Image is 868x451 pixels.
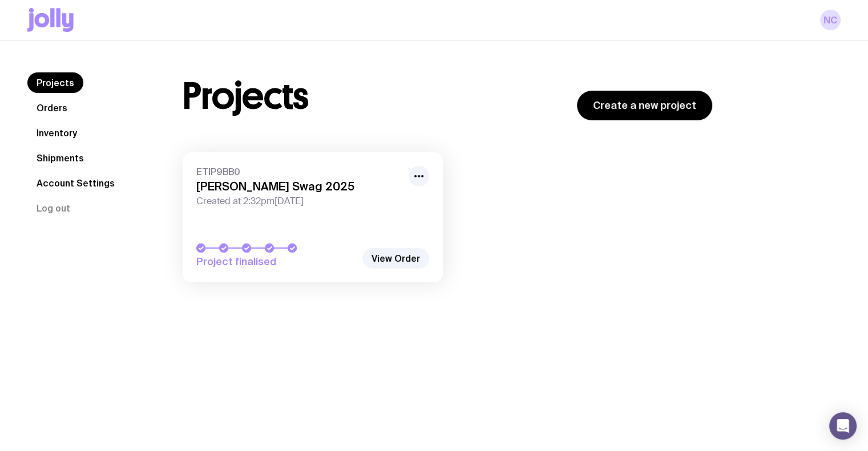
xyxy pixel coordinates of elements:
a: Shipments [27,148,93,168]
a: Create a new project [577,91,712,120]
button: Log out [27,198,79,218]
a: Projects [27,72,83,93]
a: Inventory [27,123,86,143]
a: View Order [362,248,429,269]
a: NC [820,10,841,30]
a: Orders [27,97,76,118]
a: Account Settings [27,173,124,193]
div: Open Intercom Messenger [829,412,857,440]
a: ETIP9BB0[PERSON_NAME] Swag 2025Created at 2:32pm[DATE]Project finalised [183,152,443,282]
h1: Projects [183,78,309,115]
span: ETIP9BB0 [196,166,402,177]
h3: [PERSON_NAME] Swag 2025 [196,180,402,193]
span: Project finalised [196,255,356,269]
span: Created at 2:32pm[DATE] [196,196,402,207]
